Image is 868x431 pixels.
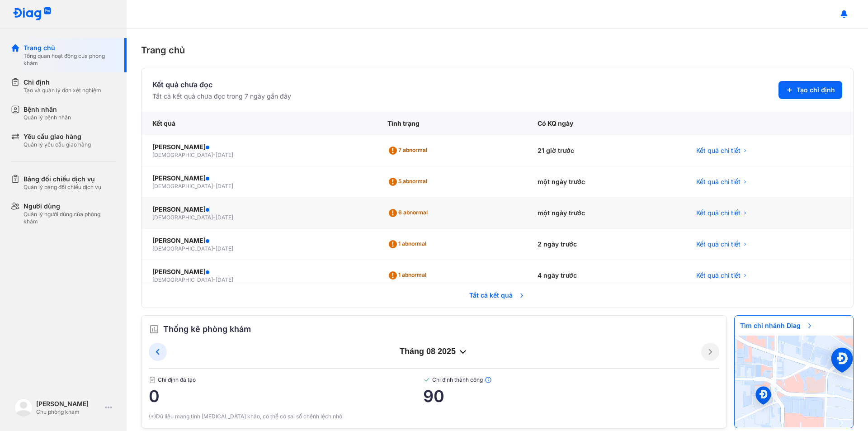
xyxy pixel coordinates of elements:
[149,324,160,335] img: order.5a6da16c.svg
[527,166,685,198] div: một ngày trước
[152,205,366,214] div: [PERSON_NAME]
[213,245,216,252] span: -
[163,323,251,336] span: Thống kê phòng khám
[696,177,741,186] span: Kết quả chi tiết
[24,184,101,191] div: Quản lý bảng đối chiếu dịch vụ
[24,211,116,225] div: Quản lý người dùng của phòng khám
[152,267,366,276] div: [PERSON_NAME]
[387,268,430,283] div: 1 abnormal
[216,276,233,283] span: [DATE]
[152,183,213,189] span: [DEMOGRAPHIC_DATA]
[216,245,233,252] span: [DATE]
[142,112,377,135] div: Kết quả
[149,376,423,384] span: Chỉ định đã tạo
[216,152,233,158] span: [DATE]
[167,346,701,357] div: tháng 08 2025
[213,276,216,283] span: -
[152,236,366,245] div: [PERSON_NAME]
[778,81,842,99] button: Tạo chỉ định
[152,142,366,152] div: [PERSON_NAME]
[152,79,291,90] div: Kết quả chưa đọc
[24,114,71,121] div: Quản lý bệnh nhân
[152,152,213,158] span: [DEMOGRAPHIC_DATA]
[24,52,116,67] div: Tổng quan hoạt động của phòng khám
[387,237,430,251] div: 1 abnormal
[387,206,431,220] div: 6 abnormal
[14,398,33,417] img: logo
[387,143,431,158] div: 7 abnormal
[527,112,685,135] div: Có KQ ngày
[797,85,835,95] span: Tạo chỉ định
[735,316,819,336] span: Tìm chi nhánh Diag
[696,271,741,280] span: Kết quả chi tiết
[377,112,527,135] div: Tình trạng
[696,146,741,155] span: Kết quả chi tiết
[24,87,101,94] div: Tạo và quản lý đơn xét nghiệm
[527,135,685,166] div: 21 giờ trước
[24,175,101,184] div: Bảng đối chiếu dịch vụ
[464,285,531,305] span: Tất cả kết quả
[423,376,430,384] img: checked-green.01cc79e0.svg
[387,175,431,189] div: 5 abnormal
[527,229,685,260] div: 2 ngày trước
[36,408,101,416] div: Chủ phòng khám
[213,214,216,221] span: -
[527,198,685,229] div: một ngày trước
[149,387,423,405] span: 0
[696,240,741,249] span: Kết quả chi tiết
[152,245,213,252] span: [DEMOGRAPHIC_DATA]
[152,174,366,183] div: [PERSON_NAME]
[485,376,492,384] img: info.7e716105.svg
[216,183,233,189] span: [DATE]
[141,43,854,57] div: Trang chủ
[527,260,685,291] div: 4 ngày trước
[24,105,71,114] div: Bệnh nhân
[423,387,719,405] span: 90
[149,412,719,421] div: (*)Dữ liệu mang tính [MEDICAL_DATA] khảo, có thể có sai số chênh lệch nhỏ.
[213,183,216,189] span: -
[24,202,116,211] div: Người dùng
[24,141,91,148] div: Quản lý yêu cầu giao hàng
[216,214,233,221] span: [DATE]
[24,78,101,87] div: Chỉ định
[149,376,156,384] img: document.50c4cfd0.svg
[13,7,52,21] img: logo
[24,132,91,141] div: Yêu cầu giao hàng
[36,399,101,408] div: [PERSON_NAME]
[213,152,216,158] span: -
[152,276,213,283] span: [DEMOGRAPHIC_DATA]
[152,214,213,221] span: [DEMOGRAPHIC_DATA]
[696,208,741,218] span: Kết quả chi tiết
[24,43,116,52] div: Trang chủ
[152,92,291,101] div: Tất cả kết quả chưa đọc trong 7 ngày gần đây
[423,376,719,384] span: Chỉ định thành công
